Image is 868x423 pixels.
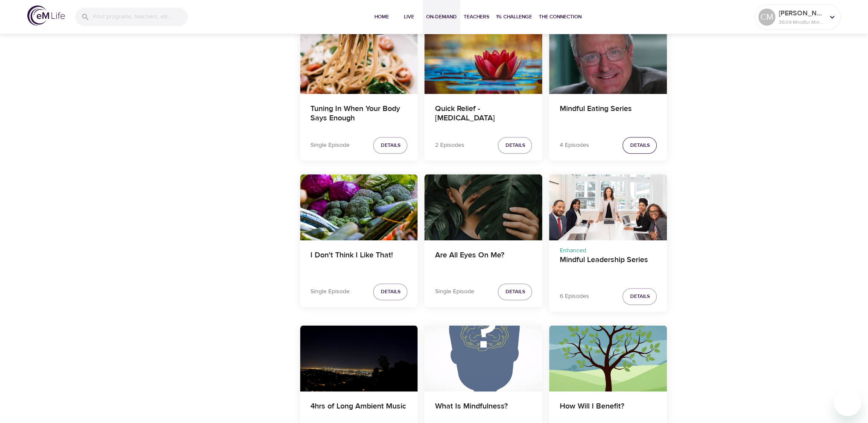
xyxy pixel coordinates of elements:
[758,9,775,26] div: CM
[399,12,419,21] span: Live
[435,104,532,125] h4: Quick Relief - [MEDICAL_DATA]
[779,8,824,18] p: [PERSON_NAME]
[426,12,457,21] span: On-Demand
[300,325,418,391] button: 4hrs of Long Ambient Music
[505,141,525,150] span: Details
[435,141,464,150] p: 2 Episodes
[559,292,589,301] p: 6 Episodes
[310,141,350,150] p: Single Episode
[435,402,532,422] h4: What Is Mindfulness?
[464,12,489,21] span: Teachers
[424,325,542,391] button: What Is Mindfulness?
[498,137,532,154] button: Details
[310,104,408,125] h4: Tuning In When Your Body Says Enough
[505,287,525,296] span: Details
[559,247,586,254] span: Enhanced
[300,174,418,240] button: I Don't Think I Like That!
[496,12,532,21] span: 1% Challenge
[539,12,582,21] span: The Connection
[371,12,392,21] span: Home
[310,287,350,296] p: Single Episode
[300,28,418,94] button: Tuning In When Your Body Says Enough
[549,28,667,94] button: Mindful Eating Series
[623,137,657,154] button: Details
[559,104,657,125] h4: Mindful Eating Series
[424,28,542,94] button: Quick Relief - Panic Attack
[630,292,649,301] span: Details
[310,402,408,422] h4: 4hrs of Long Ambient Music
[380,287,400,296] span: Details
[380,141,400,150] span: Details
[834,389,861,416] iframe: Button to launch messaging window
[559,402,657,422] h4: How Will I Benefit?
[630,141,649,150] span: Details
[373,137,407,154] button: Details
[424,174,542,240] button: Are All Eyes On Me?
[435,287,474,296] p: Single Episode
[549,174,667,240] button: Mindful Leadership Series
[549,325,667,391] button: How Will I Benefit?
[559,141,589,150] p: 4 Episodes
[498,283,532,300] button: Details
[310,251,408,271] h4: I Don't Think I Like That!
[779,18,824,26] p: 3609 Mindful Minutes
[435,251,532,271] h4: Are All Eyes On Me?
[623,288,657,305] button: Details
[373,283,407,300] button: Details
[559,255,657,276] h4: Mindful Leadership Series
[93,8,188,26] input: Find programs, teachers, etc...
[27,6,65,26] img: logo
